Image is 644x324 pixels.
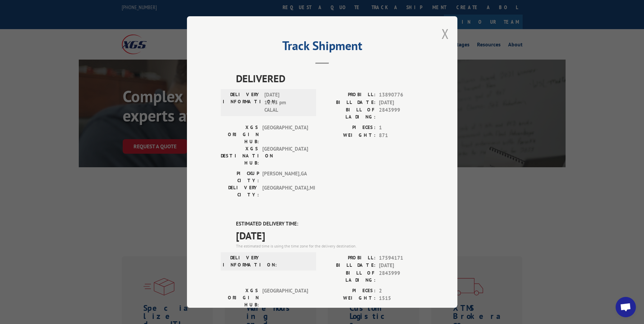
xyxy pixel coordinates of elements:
[236,228,424,243] span: [DATE]
[221,124,259,145] label: XGS ORIGIN HUB:
[322,254,376,262] label: PROBILL:
[262,124,308,145] span: [GEOGRAPHIC_DATA]
[616,297,636,317] div: Open chat
[223,91,261,114] label: DELIVERY INFORMATION:
[322,287,376,295] label: PIECES:
[223,254,261,268] label: DELIVERY INFORMATION:
[221,170,259,184] label: PICKUP CITY:
[262,184,308,198] span: [GEOGRAPHIC_DATA] , MI
[379,91,424,99] span: 13890776
[322,106,376,121] label: BILL OF LADING:
[221,41,424,54] h2: Track Shipment
[379,106,424,121] span: 2843999
[322,124,376,132] label: PIECES:
[221,184,259,198] label: DELIVERY CITY:
[262,170,308,184] span: [PERSON_NAME] , GA
[379,124,424,132] span: 1
[236,220,424,228] label: ESTIMATED DELIVERY TIME:
[379,269,424,283] span: 2843999
[322,262,376,269] label: BILL DATE:
[379,287,424,295] span: 2
[322,269,376,283] label: BILL OF LADING:
[236,243,424,249] div: The estimated time is using the time zone for the delivery destination.
[322,131,376,139] label: WEIGHT:
[322,99,376,106] label: BILL DATE:
[379,262,424,269] span: [DATE]
[262,145,308,167] span: [GEOGRAPHIC_DATA]
[236,71,424,86] span: DELIVERED
[379,254,424,262] span: 17594171
[379,99,424,106] span: [DATE]
[379,295,424,302] span: 1515
[442,25,449,43] button: Close modal
[379,131,424,139] span: 871
[264,91,310,114] span: [DATE] 12:43 pm CALAL
[322,91,376,99] label: PROBILL:
[322,295,376,302] label: WEIGHT:
[221,287,259,308] label: XGS ORIGIN HUB:
[262,287,308,308] span: [GEOGRAPHIC_DATA]
[221,145,259,167] label: XGS DESTINATION HUB:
